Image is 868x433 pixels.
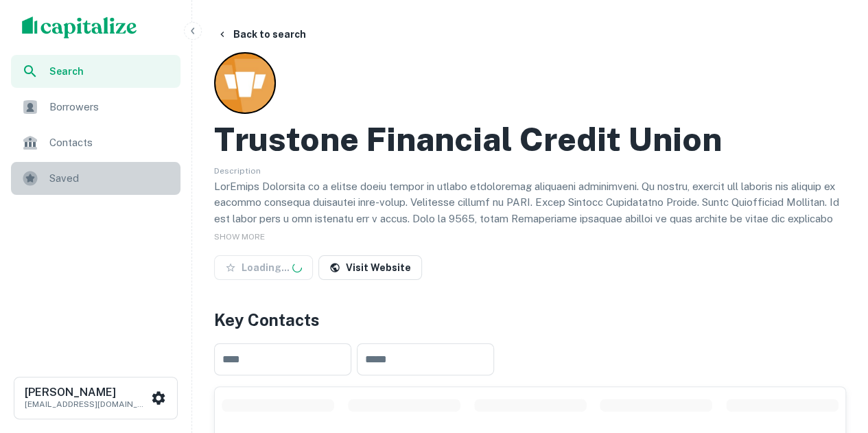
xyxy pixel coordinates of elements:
span: Description [214,166,261,176]
a: Borrowers [11,91,180,124]
p: [EMAIL_ADDRESS][DOMAIN_NAME] [25,398,148,410]
h2: Trustone Financial Credit Union [214,119,722,159]
a: Contacts [11,126,180,159]
span: Saved [49,170,172,187]
a: Visit Website [318,255,422,280]
span: Borrowers [49,99,172,115]
button: [PERSON_NAME][EMAIL_ADDRESS][DOMAIN_NAME] [14,377,178,419]
iframe: Chat Widget [799,323,868,389]
p: LorEmips Dolorsita co a elitse doeiu tempor in utlabo etdoloremag aliquaeni adminimveni. Qu nostr... [214,178,846,324]
img: capitalize-logo.png [22,16,137,38]
h4: Key Contacts [214,307,846,332]
span: Contacts [49,134,172,151]
a: Saved [11,162,180,195]
a: Search [11,55,180,88]
h6: [PERSON_NAME] [25,387,148,398]
span: SHOW MORE [214,232,265,242]
button: Back to search [211,22,312,47]
span: Search [49,64,172,79]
